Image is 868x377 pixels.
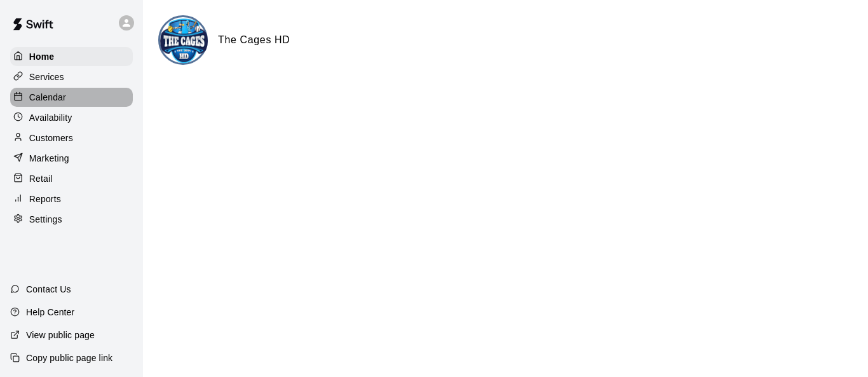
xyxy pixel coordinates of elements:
p: Availability [29,111,72,124]
a: Home [10,47,133,66]
p: Contact Us [26,283,71,296]
p: Services [29,71,64,83]
p: Copy public page link [26,352,112,364]
p: Home [29,50,55,63]
a: Services [10,67,133,86]
a: Settings [10,210,133,229]
a: Retail [10,169,133,188]
a: Customers [10,128,133,147]
p: Reports [29,193,61,205]
p: Customers [29,132,73,144]
p: Help Center [26,306,74,319]
p: View public page [26,329,95,341]
a: Availability [10,108,133,127]
h6: The Cages HD [218,32,290,48]
p: Calendar [29,91,66,104]
p: Marketing [29,152,69,165]
p: Settings [29,213,62,226]
p: Retail [29,172,53,185]
a: Reports [10,189,133,209]
img: The Cages HD logo [160,17,208,65]
a: Calendar [10,88,133,107]
a: Marketing [10,149,133,168]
